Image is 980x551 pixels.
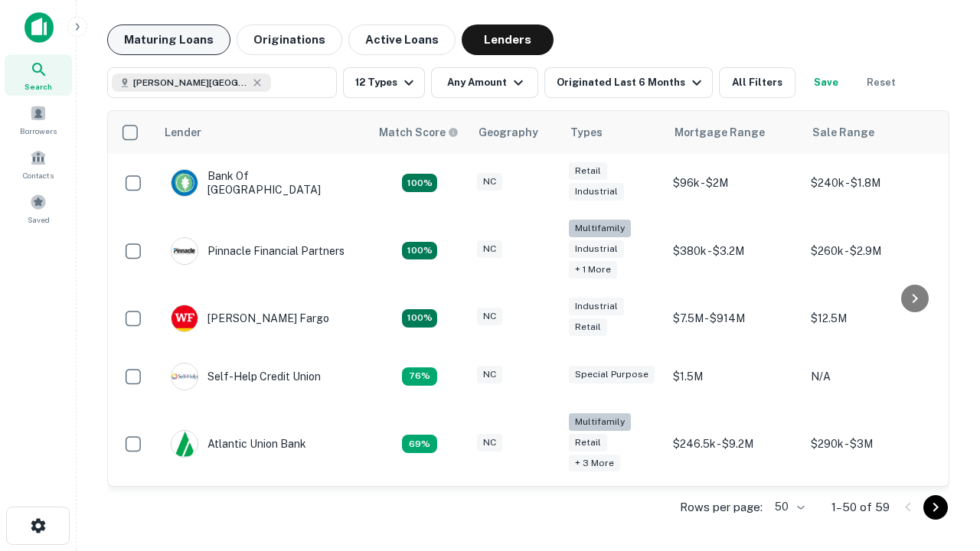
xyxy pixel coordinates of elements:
span: Contacts [23,169,54,181]
div: Pinnacle Financial Partners [171,237,345,265]
div: Retail [569,162,607,180]
img: picture [171,238,198,264]
td: $290k - $3M [803,406,941,483]
div: NC [477,173,502,191]
div: Matching Properties: 15, hasApolloMatch: undefined [402,309,437,328]
span: Saved [28,214,50,226]
td: N/A [803,347,941,406]
th: Lender [155,111,370,154]
div: Matching Properties: 26, hasApolloMatch: undefined [402,242,437,260]
div: Capitalize uses an advanced AI algorithm to match your search with the best lender. The match sco... [379,124,459,141]
div: Multifamily [569,413,631,431]
div: Industrial [569,183,624,201]
div: Geography [479,123,538,142]
div: Sale Range [812,123,874,142]
img: picture [171,170,198,196]
button: All Filters [719,67,795,98]
td: $12.5M [803,289,941,347]
td: $7.5M - $914M [665,289,803,347]
button: Originations [237,24,342,55]
td: $380k - $3.2M [665,212,803,289]
div: Atlantic Union Bank [171,430,306,458]
div: Retail [569,318,607,336]
td: $246.5k - $9.2M [665,406,803,483]
img: picture [171,305,198,331]
button: Reset [857,67,906,98]
div: Industrial [569,240,624,258]
iframe: Chat Widget [903,380,980,453]
button: 12 Types [343,67,425,98]
a: Saved [5,187,72,229]
th: Types [561,111,665,154]
div: Self-help Credit Union [171,363,321,390]
div: Matching Properties: 15, hasApolloMatch: undefined [402,174,437,192]
button: Go to next page [923,495,948,520]
th: Capitalize uses an advanced AI algorithm to match your search with the best lender. The match sco... [370,111,469,154]
td: $1.5M [665,347,803,406]
div: Mortgage Range [675,123,765,142]
th: Sale Range [803,111,941,154]
img: picture [171,431,198,457]
div: + 1 more [569,261,617,279]
div: Special Purpose [569,366,655,383]
h6: Match Score [379,124,456,141]
p: Rows per page: [680,498,763,517]
button: Originated Last 6 Months [544,67,713,98]
a: Borrowers [5,99,72,140]
div: Matching Properties: 10, hasApolloMatch: undefined [402,435,437,453]
img: picture [171,364,198,390]
img: capitalize-icon.png [24,12,54,43]
th: Geography [469,111,561,154]
button: Lenders [462,24,554,55]
td: $260k - $2.9M [803,212,941,289]
div: Originated Last 6 Months [557,73,706,92]
td: $96k - $2M [665,154,803,212]
div: NC [477,308,502,325]
div: NC [477,434,502,452]
div: NC [477,366,502,383]
div: NC [477,240,502,258]
button: Save your search to get updates of matches that match your search criteria. [802,67,851,98]
a: Contacts [5,143,72,184]
div: Industrial [569,298,624,315]
div: Bank Of [GEOGRAPHIC_DATA] [171,169,354,197]
span: Borrowers [20,125,57,137]
div: + 3 more [569,455,620,472]
td: $240k - $1.8M [803,154,941,212]
div: Multifamily [569,220,631,237]
span: [PERSON_NAME][GEOGRAPHIC_DATA], [GEOGRAPHIC_DATA] [133,76,248,90]
button: Maturing Loans [107,24,230,55]
button: Any Amount [431,67,538,98]
div: Retail [569,434,607,452]
div: 50 [769,496,807,518]
div: [PERSON_NAME] Fargo [171,305,329,332]
p: 1–50 of 59 [831,498,890,517]
div: Types [570,123,603,142]
th: Mortgage Range [665,111,803,154]
div: Matching Properties: 11, hasApolloMatch: undefined [402,367,437,386]
span: Search [24,80,52,93]
a: Search [5,54,72,96]
button: Active Loans [348,24,456,55]
div: Lender [165,123,201,142]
